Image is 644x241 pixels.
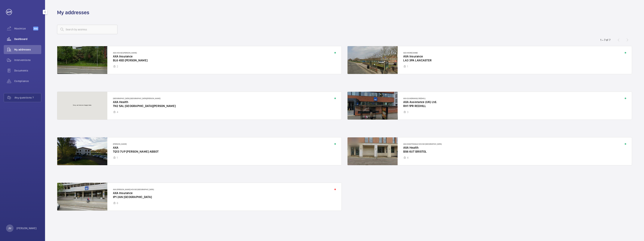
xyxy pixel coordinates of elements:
span: Dashboard [14,37,41,41]
span: Any questions ? [14,96,41,99]
span: Maximize [14,27,33,30]
p: JM [8,226,11,230]
span: Beta [33,27,38,30]
p: [PERSON_NAME] [17,226,37,230]
span: Documents [14,69,41,72]
div: 1 – 7 of 7 [600,38,610,42]
span: My addresses [14,48,41,51]
span: Interventions [14,58,41,62]
h1: My addresses [57,9,89,16]
input: Search by address [57,25,117,34]
span: Compliance [14,79,41,83]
